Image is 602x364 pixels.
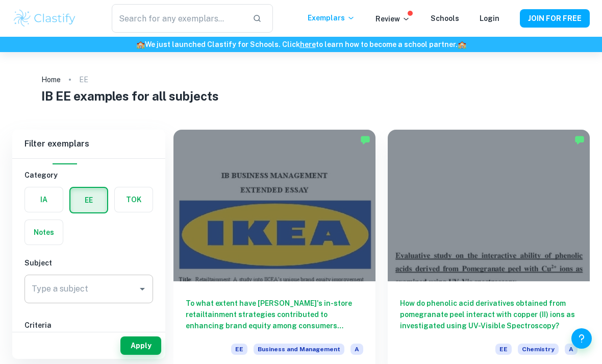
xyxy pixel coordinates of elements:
button: JOIN FOR FREE [520,9,590,28]
a: Login [480,14,499,22]
span: Chemistry [518,344,559,355]
p: Exemplars [308,12,355,23]
h6: How do phenolic acid derivatives obtained from pomegranate peel interact with copper (II) ions as... [400,298,578,331]
h6: Filter exemplars [12,130,165,158]
a: Home [41,72,61,87]
span: A [350,344,363,355]
input: Search for any exemplars... [112,4,244,33]
a: Schools [431,14,459,22]
span: EE [231,344,247,355]
a: here [300,40,316,48]
h6: To what extent have [PERSON_NAME]'s in-store retailtainment strategies contributed to enhancing b... [186,298,363,331]
button: Open [135,282,149,296]
span: EE [495,344,512,355]
span: 🏫 [458,40,466,48]
h6: Criteria [24,320,153,331]
span: Business and Management [254,344,344,355]
button: EE [70,188,107,212]
img: Marked [360,135,370,145]
p: EE [79,74,88,85]
button: IA [25,187,63,212]
img: Marked [574,135,585,145]
h6: Subject [24,257,153,269]
button: Apply [120,336,161,355]
h6: We just launched Clastify for Schools. Click to learn how to become a school partner. [2,39,600,50]
h6: Category [24,169,153,181]
button: TOK [115,187,153,212]
img: Clastify logo [12,8,77,29]
h1: IB EE examples for all subjects [41,87,561,105]
button: Notes [25,220,63,245]
button: Help and Feedback [571,328,592,349]
span: 🏫 [136,40,145,48]
span: A [565,344,578,355]
p: Review [375,13,410,25]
